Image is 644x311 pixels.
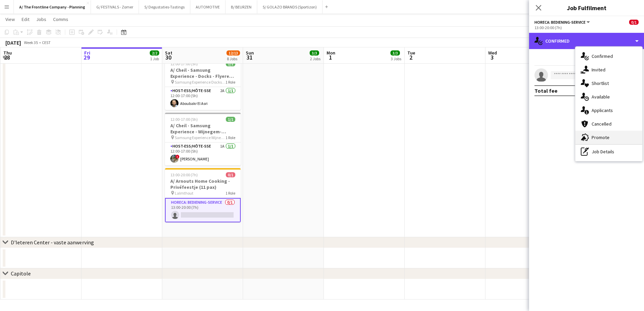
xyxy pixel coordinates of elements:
span: Edit [22,16,29,22]
app-job-card: 12:00-17:00 (5h)1/1A/ Cheil - Samsung Experience - Wijnegem- Flyeren (30/8+6/9) Samsung Experienc... [165,113,241,165]
div: 2 Jobs [310,56,320,61]
span: 30 [164,53,172,61]
span: 3/3 [390,50,400,55]
div: Applicants [575,104,642,117]
div: 8 Jobs [227,56,240,61]
span: 0/1 [629,20,639,25]
span: Fri [84,50,90,56]
span: 2 [406,53,415,61]
span: Tue [407,50,415,56]
div: 13:00-20:00 (7h) [534,25,639,30]
span: Wed [488,50,497,56]
button: G/ FESTIVALS - Zomer [91,0,139,14]
span: Sat [165,50,172,56]
button: B/ BEURZEN [225,0,257,14]
a: Jobs [33,15,49,24]
span: 1 [326,53,335,61]
span: View [5,16,15,22]
span: Lalmthout [175,191,193,196]
button: S/ Degustaties-Tastings [139,0,190,14]
div: Confirmed [529,33,644,49]
span: 1 Role [225,191,235,196]
button: S/ GOLAZO BRANDS (Sportizon) [257,0,323,14]
app-card-role: Horeca: Bediening-Service0/113:00-20:00 (7h) [165,198,241,222]
app-card-role: Host-ess/Hôte-sse2A1/112:00-17:00 (5h)Aboubakr El Asri [165,87,241,110]
button: AUTOMOTIVE [190,0,225,14]
span: 2/2 [150,50,159,55]
div: Invited [575,63,642,76]
div: Cancelled [575,117,642,131]
div: Total fee [534,87,557,94]
span: Week 35 [22,40,39,45]
button: A/ The Frontline Company - Planning [14,0,91,14]
app-card-role: Host-ess/Hôte-sse1A1/112:00-17:00 (5h)![PERSON_NAME] [165,142,241,165]
div: 3 Jobs [391,56,401,61]
span: 1 Role [225,135,235,140]
div: Confirmed [575,49,642,63]
span: Horeca: Bediening-Service [534,20,586,25]
a: Edit [19,15,32,24]
a: View [3,15,18,24]
button: Horeca: Bediening-Service [534,20,591,25]
h3: A/ Arnouts Home Cooking - Privéfeestje (11 pax) [165,178,241,190]
div: [DATE] [5,39,21,46]
a: Comms [50,15,71,24]
span: 31 [245,53,254,61]
div: Shortlist [575,76,642,90]
span: 0/1 [226,172,235,177]
span: 1 Role [225,80,235,85]
span: Samsung Experience Docks Shoppingcenter [175,80,225,85]
span: Jobs [36,16,46,22]
app-job-card: 12:00-17:00 (5h)1/1A/ Cheil - Samsung Experience - Docks - Flyeren (30/8+6/9+13/9) Samsung Experi... [165,57,241,110]
div: CEST [42,40,51,45]
app-job-card: 13:00-20:00 (7h)0/1A/ Arnouts Home Cooking - Privéfeestje (11 pax) Lalmthout1 RoleHoreca: Bedieni... [165,168,241,222]
div: Promote [575,131,642,144]
div: Capitole [11,270,31,277]
div: Job Details [575,145,642,158]
span: 29 [83,53,90,61]
span: 12/13 [226,50,240,55]
span: Thu [3,50,12,56]
div: 1 Job [150,56,159,61]
h3: Job Fulfilment [529,3,644,12]
span: Mon [327,50,335,56]
span: Comms [53,16,68,22]
span: 1/1 [226,61,235,66]
span: ! [175,155,180,159]
span: 1/1 [226,117,235,122]
span: 3 [487,53,497,61]
h3: A/ Cheil - Samsung Experience - Docks - Flyeren (30/8+6/9+13/9) [165,67,241,79]
span: Samsung Experience Wijnegem [175,135,225,140]
span: 12:00-17:00 (5h) [170,61,198,66]
span: 28 [2,53,12,61]
span: Sun [246,50,254,56]
span: 13:00-20:00 (7h) [170,172,198,177]
h3: A/ Cheil - Samsung Experience - Wijnegem- Flyeren (30/8+6/9) [165,123,241,135]
span: 12:00-17:00 (5h) [170,117,198,122]
span: 3/3 [310,50,319,55]
div: Available [575,90,642,104]
div: D'Ieteren Center - vaste aanwerving [11,239,94,246]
